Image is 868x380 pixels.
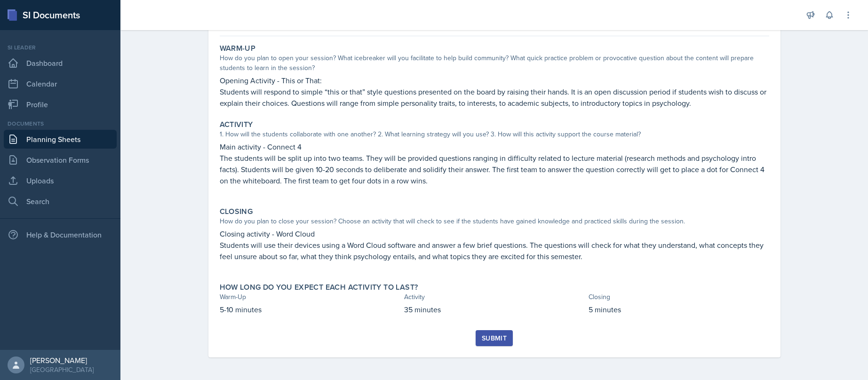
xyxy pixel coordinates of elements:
[4,130,117,149] a: Planning Sheets
[476,330,513,346] button: Submit
[589,292,769,302] div: Closing
[220,304,400,315] p: 5-10 minutes
[220,228,769,239] p: Closing activity - Word Cloud
[4,74,117,93] a: Calendar
[4,171,117,190] a: Uploads
[589,304,769,315] p: 5 minutes
[220,283,418,292] label: How long do you expect each activity to last?
[4,43,117,52] div: Si leader
[30,365,94,374] div: [GEOGRAPHIC_DATA]
[4,150,117,169] a: Observation Forms
[220,141,769,152] p: Main activity - Connect 4
[220,216,769,226] div: How do you plan to close your session? Choose an activity that will check to see if the students ...
[30,356,94,365] div: [PERSON_NAME]
[220,44,256,53] label: Warm-Up
[4,54,117,72] a: Dashboard
[220,53,769,73] div: How do you plan to open your session? What icebreaker will you facilitate to help build community...
[220,75,769,86] p: Opening Activity - This or That:
[220,152,769,186] p: The students will be split up into two teams. They will be provided questions ranging in difficul...
[220,207,253,216] label: Closing
[4,119,117,128] div: Documents
[220,239,769,262] p: Students will use their devices using a Word Cloud software and answer a few brief questions. The...
[220,86,769,109] p: Students will respond to simple “this or that” style questions presented on the board by raising ...
[4,192,117,211] a: Search
[220,292,400,302] div: Warm-Up
[482,334,507,342] div: Submit
[220,129,769,139] div: 1. How will the students collaborate with one another? 2. What learning strategy will you use? 3....
[220,120,253,129] label: Activity
[4,95,117,114] a: Profile
[4,225,117,244] div: Help & Documentation
[404,304,585,315] p: 35 minutes
[404,292,585,302] div: Activity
